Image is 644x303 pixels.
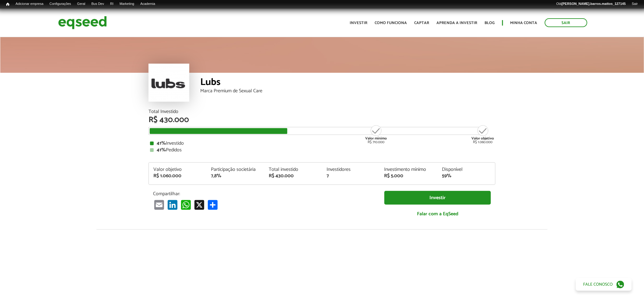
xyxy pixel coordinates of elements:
a: Aprenda a investir [437,21,478,25]
div: Investidores [327,167,375,172]
div: Pedidos [150,148,494,153]
div: R$ 710.000 [365,125,387,144]
a: LinkedIn [166,200,179,210]
div: Investido [150,141,494,146]
a: Configurações [47,2,74,6]
div: 7,8% [211,174,260,178]
a: Sair [629,2,641,6]
div: 7 [327,174,375,178]
a: Investir [384,191,491,205]
a: Fale conosco [576,278,632,291]
div: Valor objetivo [153,167,202,172]
a: Geral [74,2,88,6]
div: R$ 5.000 [384,174,433,178]
div: Total investido [269,167,317,172]
div: Investimento mínimo [384,167,433,172]
strong: Valor mínimo [365,136,387,141]
div: R$ 430.000 [269,174,317,178]
a: Captar [415,21,429,25]
p: Compartilhar: [153,191,375,197]
a: X [193,200,205,210]
strong: 41% [157,146,166,154]
div: R$ 1.060.000 [471,125,494,144]
a: Início [3,2,12,7]
div: R$ 1.060.000 [153,174,202,178]
div: 59% [442,174,491,178]
a: Bus Dev [88,2,107,6]
a: Compartilhar [207,200,219,210]
a: Como funciona [375,21,407,25]
div: Total Investido [149,109,495,114]
strong: 41% [157,139,166,147]
a: Olá[PERSON_NAME].barros.mattos_127145 [553,2,629,6]
div: Lubs [200,77,495,89]
div: R$ 430.000 [149,116,495,124]
img: EqSeed [58,15,107,31]
div: Participação societária [211,167,260,172]
a: Academia [137,2,158,6]
strong: Valor objetivo [471,136,494,141]
a: Email [153,200,165,210]
a: RI [107,2,117,6]
a: Sair [545,18,587,27]
a: Marketing [117,2,137,6]
a: Falar com a EqSeed [384,208,491,220]
a: WhatsApp [180,200,192,210]
div: Marca Premium de Sexual Care [200,89,495,93]
a: Investir [350,21,368,25]
a: Minha conta [510,21,537,25]
strong: [PERSON_NAME].barros.mattos_127145 [562,2,626,5]
span: Início [6,2,9,6]
div: Disponível [442,167,491,172]
a: Blog [485,21,495,25]
a: Adicionar empresa [12,2,47,6]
